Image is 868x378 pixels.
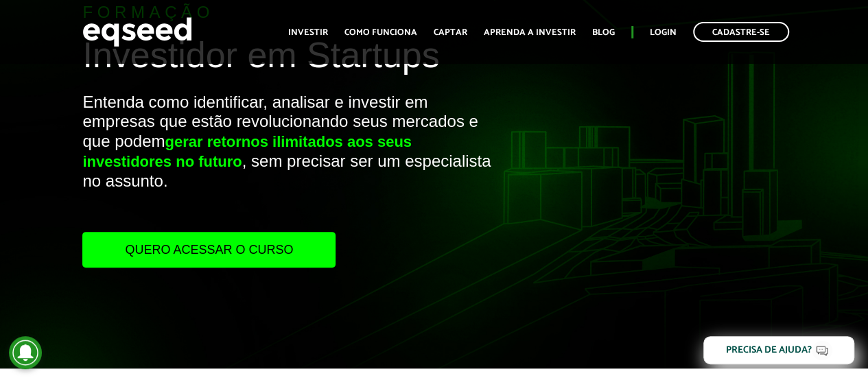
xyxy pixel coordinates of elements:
strong: gerar retornos ilimitados aos seus investidores no futuro [82,133,412,170]
a: Cadastre-se [693,22,789,42]
a: Quero acessar o curso [82,232,336,268]
a: Login [650,28,677,37]
a: Aprenda a investir [484,28,576,37]
p: Entenda como identificar, analisar e investir em empresas que estão revolucionando seus mercados ... [82,93,496,233]
img: EqSeed [82,14,192,50]
a: Blog [592,28,615,37]
a: Captar [434,28,467,37]
a: Como funciona [344,28,417,37]
a: Investir [288,28,328,37]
